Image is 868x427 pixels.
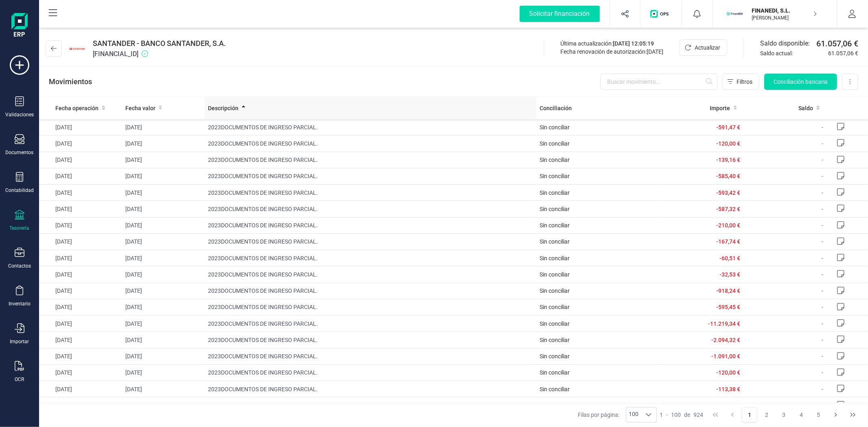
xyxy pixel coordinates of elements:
div: OCR [15,376,24,383]
span: Sin conciliar [540,271,570,278]
td: [DATE] [122,397,205,414]
span: -167,74 € [716,238,740,245]
div: Filas por página: [578,407,657,423]
span: Sin conciliar [540,337,570,343]
span: -1.091,00 € [711,353,740,359]
td: - [743,201,826,217]
td: [DATE] [39,381,122,397]
td: - [743,152,826,168]
div: - [660,411,704,419]
td: - [743,185,826,201]
span: Conciliación bancaria [774,78,828,86]
span: Sin conciliar [540,402,570,409]
span: -11.219,34 € [708,320,740,327]
span: 2023DOCUMENTOS DE INGRESO PARCIAL. [208,172,533,180]
span: -120,00 € [716,402,740,409]
div: Contabilidad [5,187,34,194]
span: 2023DOCUMENTOS DE INGRESO PARCIAL. [208,139,533,148]
span: [FINANCIAL_ID] [93,49,226,59]
span: Sin conciliar [540,288,570,294]
img: Logo Finanedi [11,13,28,39]
span: [DATE] [647,48,663,55]
td: - [743,316,826,332]
button: Page 3 [776,407,792,423]
td: - [743,397,826,414]
button: Conciliación bancaria [764,74,837,90]
span: 100 [626,407,641,422]
span: 2023DOCUMENTOS DE INGRESO PARCIAL. [208,237,533,246]
span: Sin conciliar [540,320,570,327]
td: [DATE] [39,201,122,217]
span: Saldo [798,104,813,112]
td: - [743,233,826,250]
td: - [743,119,826,135]
span: Fecha valor [125,104,155,112]
td: [DATE] [122,217,205,233]
div: Tesorería [10,225,30,231]
span: Sin conciliar [540,353,570,359]
span: 2023DOCUMENTOS DE INGRESO PARCIAL. [208,205,533,213]
button: Actualizar [680,39,727,56]
button: Page 1 [742,407,757,423]
span: 100 [671,411,681,419]
span: -593,42 € [716,190,740,196]
span: -2.094,32 € [711,337,740,343]
img: FI [726,5,744,23]
td: [DATE] [39,135,122,152]
td: [DATE] [122,364,205,381]
span: -139,16 € [716,157,740,163]
td: [DATE] [39,119,122,135]
td: [DATE] [39,348,122,364]
span: -210,00 € [716,222,740,229]
td: - [743,364,826,381]
td: [DATE] [122,119,205,135]
td: - [743,348,826,364]
span: Sin conciliar [540,124,570,131]
span: Sin conciliar [540,238,570,245]
button: Filtros [722,74,759,90]
span: 2023DOCUMENTOS DE INGRESO PARCIAL. [208,368,533,377]
td: - [743,266,826,283]
td: - [743,217,826,233]
td: - [743,381,826,397]
span: Fecha operación [55,104,98,112]
span: Actualizar [695,44,720,52]
span: Conciliación [540,104,572,112]
div: Solicitar financiación [520,6,600,22]
td: [DATE] [122,152,205,168]
td: - [743,299,826,315]
td: [DATE] [39,266,122,283]
td: [DATE] [122,266,205,283]
p: [PERSON_NAME] [752,15,817,21]
button: Page 4 [794,407,809,423]
span: -113,38 € [716,386,740,392]
div: Inventario [9,301,31,307]
span: Sin conciliar [540,222,570,229]
button: First Page [708,407,723,423]
div: Documentos [6,149,34,156]
td: [DATE] [122,135,205,152]
td: [DATE] [122,250,205,266]
td: [DATE] [39,185,122,201]
td: - [743,250,826,266]
td: [DATE] [39,332,122,348]
button: Logo de OPS [645,1,677,27]
td: - [743,283,826,299]
div: Validaciones [5,111,34,118]
img: Logo de OPS [650,10,672,18]
p: FINANEDI, S.L. [752,7,817,15]
button: Previous Page [725,407,740,423]
div: Contactos [8,263,31,269]
div: Importar [10,338,29,345]
td: [DATE] [39,299,122,315]
span: Filtros [737,78,752,86]
td: [DATE] [122,316,205,332]
td: [DATE] [39,217,122,233]
span: 2023DOCUMENTOS DE INGRESO PARCIAL. [208,352,533,360]
span: 2023DOCUMENTOS DE INGRESO PARCIAL. [208,385,533,393]
td: [DATE] [122,185,205,201]
span: Sin conciliar [540,304,570,310]
td: - [743,332,826,348]
p: Movimientos [49,76,92,87]
span: SANTANDER - BANCO SANTANDER, S.A. [93,38,226,49]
